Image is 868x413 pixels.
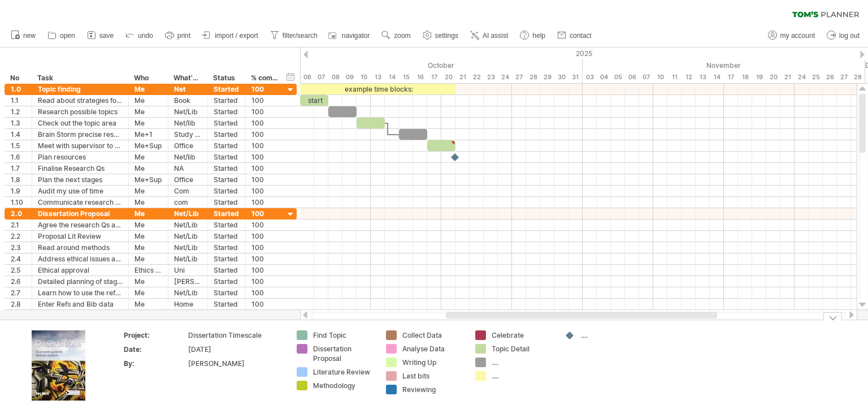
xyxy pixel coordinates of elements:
div: Me [134,253,162,264]
div: Started [214,287,240,298]
div: Started [214,231,240,242]
div: Started [214,95,240,106]
div: 1.10 [11,197,26,208]
a: AI assist [467,28,511,43]
div: Net/Lib [174,220,202,230]
div: Address ethical issues and prepare ethical statement [38,253,123,264]
span: navigator [342,32,370,40]
div: Started [214,84,240,94]
span: my account [780,32,815,40]
div: % complete [251,72,278,84]
div: Brain Storm precise research Qs [38,129,123,140]
div: Friday, 31 October 2025 [568,71,583,83]
div: Methodology [313,381,375,390]
span: open [60,32,75,40]
div: Thursday, 20 November 2025 [766,71,780,83]
div: Communicate research Qs [38,197,123,208]
div: start [300,95,328,106]
div: Dissertation Timescale [188,330,283,340]
div: Net/Lib [174,208,202,219]
div: 1.4 [11,129,26,140]
div: 2.4 [11,253,26,264]
div: Me [134,276,162,287]
div: Detailed planning of stages [38,276,123,287]
span: zoom [394,32,410,40]
div: Me+Sup [134,174,162,185]
div: .... [492,358,553,367]
div: 100 [251,129,279,140]
div: Wednesday, 12 November 2025 [682,71,696,83]
div: Started [214,174,240,185]
div: Started [214,208,240,219]
div: Me+1 [134,129,162,140]
div: 100 [251,186,279,196]
div: 100 [251,276,279,287]
div: Tuesday, 7 October 2025 [314,71,328,83]
a: settings [420,28,462,43]
div: example time blocks: [300,84,455,94]
div: Project: [124,330,186,340]
div: Tuesday, 4 November 2025 [597,71,611,83]
div: Net/Lib [174,231,202,242]
div: Monday, 27 October 2025 [512,71,526,83]
div: Monday, 10 November 2025 [653,71,667,83]
div: November 2025 [583,59,865,71]
div: Tuesday, 14 October 2025 [385,71,399,83]
span: undo [138,32,153,40]
div: [PERSON_NAME]'s Pl [174,276,202,287]
div: 2.8 [11,299,26,309]
div: Started [214,118,240,128]
span: AI assist [483,32,508,40]
div: Topic finding [38,84,123,94]
div: 1.8 [11,174,26,185]
div: Monday, 6 October 2025 [300,71,314,83]
div: Last bits [402,371,464,381]
div: 100 [251,197,279,208]
div: Proposal Lit Review [38,231,123,242]
div: Thursday, 6 November 2025 [625,71,639,83]
a: navigator [327,28,373,43]
div: Friday, 21 November 2025 [780,71,795,83]
div: 100 [251,253,279,264]
div: Ethical approval [38,265,123,276]
div: 100 [251,84,279,94]
div: Date: [124,345,186,354]
span: contact [570,32,592,40]
div: Me [134,299,162,309]
div: Me [134,231,162,242]
div: Thursday, 30 October 2025 [554,71,568,83]
div: 100 [251,208,279,219]
div: Me [134,118,162,128]
div: Tuesday, 18 November 2025 [738,71,752,83]
div: Started [214,163,240,174]
div: 100 [251,299,279,309]
div: Wednesday, 8 October 2025 [328,71,342,83]
span: help [532,32,545,40]
div: Tuesday, 11 November 2025 [667,71,682,83]
div: Me [134,197,162,208]
div: Me [134,186,162,196]
div: Study Room [174,129,202,140]
div: Started [214,220,240,230]
div: Tuesday, 21 October 2025 [455,71,470,83]
div: 100 [251,152,279,162]
div: Reviewing [402,385,464,394]
div: Plan resources [38,152,123,162]
div: Me [134,242,162,253]
a: my account [765,28,818,43]
span: save [99,32,114,40]
div: Who [134,72,162,84]
div: Dissertation Proposal [38,208,123,219]
div: Thursday, 23 October 2025 [484,71,498,83]
div: Com [174,186,202,196]
span: print [177,32,190,40]
div: 2.1 [11,220,26,230]
div: 100 [251,140,279,151]
div: Net/Lib [174,106,202,117]
span: settings [435,32,458,40]
div: .... [581,330,643,340]
div: Thursday, 9 October 2025 [342,71,357,83]
div: Net/lib [174,152,202,162]
span: log out [839,32,860,40]
a: contact [554,28,595,43]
